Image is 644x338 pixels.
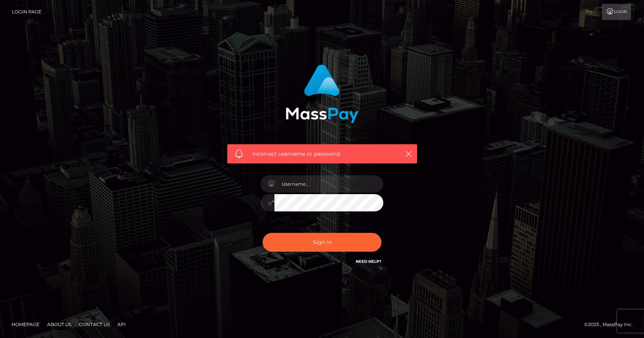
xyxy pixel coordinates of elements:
[356,259,381,264] a: Need Help?
[114,318,129,330] a: API
[252,150,392,158] span: Incorrect username or password.
[286,64,358,123] img: MassPay Login
[44,318,74,330] a: About Us
[76,318,113,330] a: Contact Us
[8,318,43,330] a: Homepage
[602,4,631,20] a: Login
[263,233,381,252] button: Sign in
[274,175,383,193] input: Username...
[584,320,638,329] div: © 2025 , MassPay Inc.
[12,4,41,20] a: Login Page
